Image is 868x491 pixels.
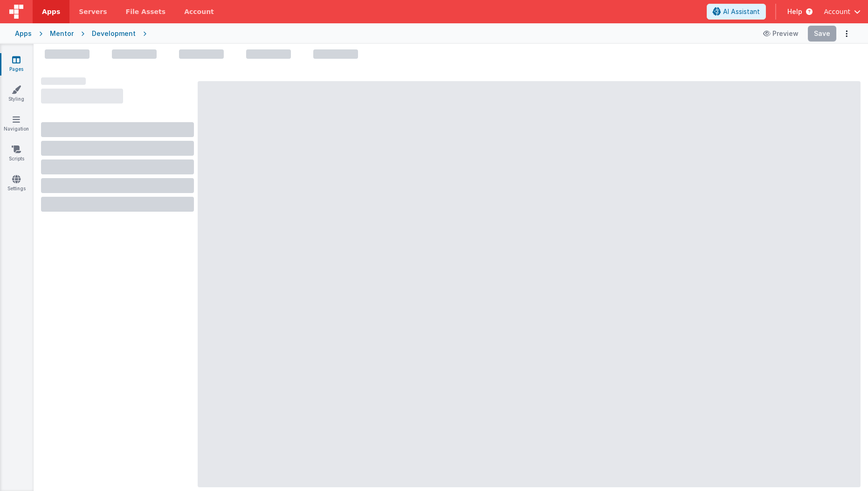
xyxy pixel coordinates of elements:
button: Save [808,26,836,41]
button: Account [824,7,861,16]
span: Apps [42,7,60,16]
span: AI Assistant [723,7,760,16]
button: Options [840,27,853,40]
div: Development [92,29,136,38]
span: File Assets [126,7,166,16]
span: Servers [79,7,107,16]
span: Account [824,7,850,16]
div: Mentor [50,29,74,38]
div: Apps [15,29,32,38]
button: AI Assistant [707,4,766,20]
span: Help [787,7,802,16]
button: Preview [758,26,804,41]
